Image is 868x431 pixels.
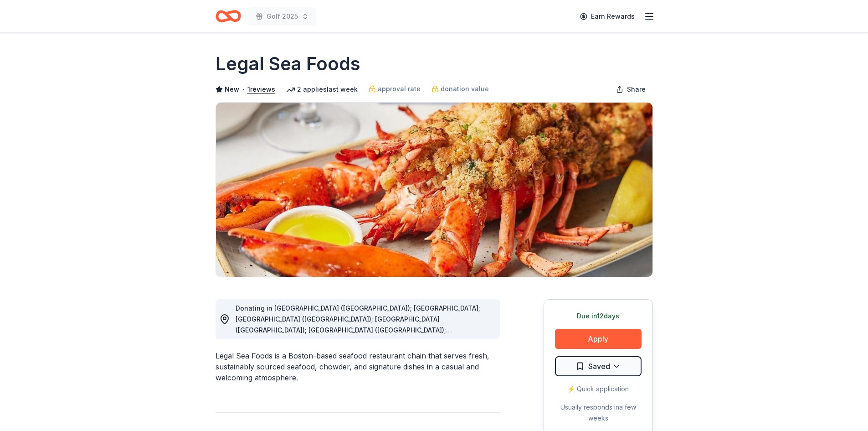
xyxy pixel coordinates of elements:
span: Share [627,84,646,95]
span: • [241,86,245,93]
span: approval rate [378,83,421,94]
img: Image for Legal Sea Foods [216,103,652,277]
button: Saved [555,356,642,376]
span: Saved [588,360,610,372]
span: New [225,84,239,95]
a: Home [216,5,241,27]
h1: Legal Sea Foods [216,51,360,77]
div: ⚡️ Quick application [555,384,642,395]
div: Legal Sea Foods is a Boston-based seafood restaurant chain that serves fresh, sustainably sourced... [216,350,500,383]
a: donation value [431,83,489,94]
a: Earn Rewards [575,8,640,25]
button: Apply [555,329,642,349]
button: 1reviews [247,84,275,95]
span: donation value [441,83,489,94]
div: 2 applies last week [286,84,358,95]
button: Share [609,80,653,99]
span: Golf 2025 [267,11,298,22]
div: Due in 12 days [555,311,642,322]
div: Usually responds in a few weeks [555,402,642,424]
button: Golf 2025 [248,7,316,26]
span: Donating in [GEOGRAPHIC_DATA] ([GEOGRAPHIC_DATA]); [GEOGRAPHIC_DATA]; [GEOGRAPHIC_DATA] ([GEOGRAP... [236,304,480,345]
a: approval rate [369,83,421,94]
